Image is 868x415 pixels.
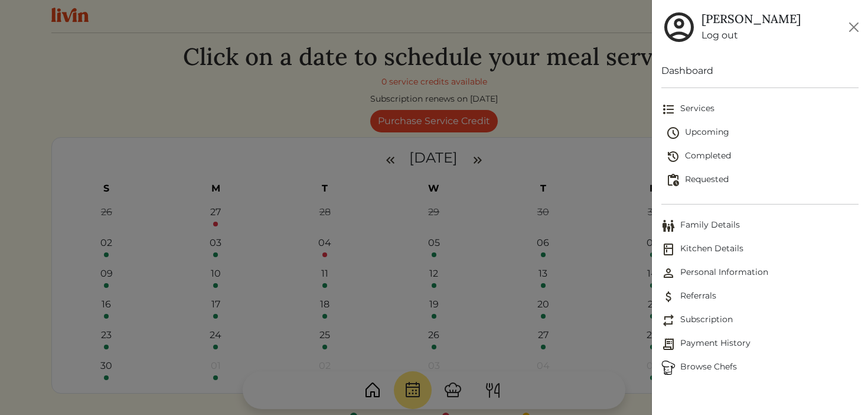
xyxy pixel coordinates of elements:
[661,261,859,285] a: Personal InformationPersonal Information
[666,150,680,164] img: history-2b446bceb7e0f53b931186bf4c1776ac458fe31ad3b688388ec82af02103cd45.svg
[666,145,859,168] a: Completed
[661,64,859,78] a: Dashboard
[661,361,676,375] img: Browse Chefs
[661,313,676,328] img: Subscription
[661,102,676,116] img: format_list_bulleted-ebc7f0161ee23162107b508e562e81cd567eeab2455044221954b09d19068e74.svg
[701,28,801,43] a: Log out
[701,12,801,26] h5: [PERSON_NAME]
[666,150,859,164] span: Completed
[666,173,859,187] span: Requested
[661,266,676,280] img: Personal Information
[844,18,863,37] button: Close
[661,290,859,304] span: Referrals
[661,266,859,280] span: Personal Information
[661,242,676,257] img: Kitchen Details
[661,309,859,332] a: SubscriptionSubscription
[661,242,859,257] span: Kitchen Details
[661,219,859,233] span: Family Details
[661,238,859,261] a: Kitchen DetailsKitchen Details
[661,9,697,45] img: user_account-e6e16d2ec92f44fc35f99ef0dc9cddf60790bfa021a6ecb1c896eb5d2907b31c.svg
[661,337,676,351] img: Payment History
[661,290,676,304] img: Referrals
[661,98,859,121] a: Services
[661,313,859,328] span: Subscription
[666,121,859,145] a: Upcoming
[661,102,859,116] span: Services
[661,285,859,309] a: ReferralsReferrals
[666,168,859,192] a: Requested
[661,361,859,375] span: Browse Chefs
[661,214,859,238] a: Family DetailsFamily Details
[661,337,859,351] span: Payment History
[661,356,859,380] a: ChefsBrowse Chefs
[666,173,680,187] img: pending_actions-fd19ce2ea80609cc4d7bbea353f93e2f363e46d0f816104e4e0650fdd7f915cf.svg
[661,219,676,233] img: Family Details
[661,332,859,356] a: Payment HistoryPayment History
[666,126,859,140] span: Upcoming
[666,126,680,140] img: schedule-fa401ccd6b27cf58db24c3bb5584b27dcd8bd24ae666a918e1c6b4ae8c451a22.svg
